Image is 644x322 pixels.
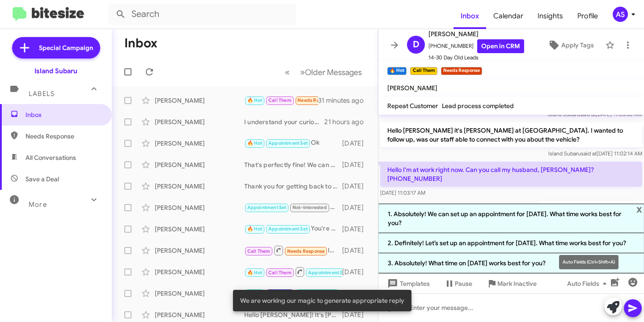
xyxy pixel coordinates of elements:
[108,4,296,25] input: Search
[636,204,642,214] span: x
[530,3,570,29] a: Insights
[318,96,371,105] div: 31 minutes ago
[486,3,530,29] a: Calendar
[268,226,308,232] span: Appointment Set
[386,276,430,292] span: Templates
[380,122,642,147] p: Hello [PERSON_NAME] it's [PERSON_NAME] at [GEOGRAPHIC_DATA]. I wanted to follow up, was our staff...
[155,289,244,298] div: [PERSON_NAME]
[292,205,327,210] span: Not-Interested
[342,203,371,212] div: [DATE]
[268,270,292,276] span: Call Them
[244,266,342,277] div: Sounds great! Just let me know when you're ready, and we can set up a time.
[342,268,371,276] div: [DATE]
[581,150,597,157] span: said at
[39,43,93,52] span: Special Campaign
[285,67,290,78] span: «
[268,97,292,103] span: Call Them
[605,7,634,22] button: AS
[378,233,644,253] li: 2. Definitely! Let’s set up an appointment for [DATE]. What time works best for you?
[244,138,342,148] div: Ok
[244,95,318,105] div: Hi, can we schedule an appointment for [DATE]?
[244,182,342,191] div: Thank you for getting back to me. I will update my records.
[300,67,305,78] span: »
[428,29,524,39] span: [PERSON_NAME]
[244,160,342,169] div: That's perfectly fine! We can accommodate her schedule. Would [DATE] work better?
[29,90,55,98] span: Labels
[378,204,644,233] li: 1. Absolutely! We can set up an appointment for [DATE]. What time works best for you?
[29,201,47,209] span: More
[387,84,437,92] span: [PERSON_NAME]
[342,160,371,169] div: [DATE]
[240,296,404,305] span: We are working our magic to generate appropriate reply
[342,139,371,148] div: [DATE]
[280,63,367,81] nav: Page navigation example
[497,276,537,292] span: Mark Inactive
[25,175,59,184] span: Save a Deal
[244,202,342,213] div: Thank you
[570,3,605,29] a: Profile
[567,276,610,292] span: Auto Fields
[442,102,514,110] span: Lead process completed
[428,39,524,53] span: [PHONE_NUMBER]
[247,248,271,254] span: Call Them
[295,63,367,81] button: Next
[453,3,486,29] a: Inbox
[613,7,628,22] div: AS
[441,67,482,75] small: Needs Response
[342,182,371,191] div: [DATE]
[539,201,642,217] p: Yes!
[12,37,100,59] a: Special Campaign
[559,255,619,269] div: Auto Fields (Ctrl+Shift+A)
[155,96,244,105] div: [PERSON_NAME]
[378,276,437,292] button: Templates
[155,225,244,234] div: [PERSON_NAME]
[244,224,342,234] div: You're welcome! Enjoy your weekend too!
[155,117,244,126] div: [PERSON_NAME]
[380,189,425,196] span: [DATE] 11:03:17 AM
[124,36,157,50] h1: Inbox
[25,132,102,141] span: Needs Response
[155,310,244,319] div: [PERSON_NAME]
[455,276,472,292] span: Pause
[268,140,308,146] span: Appointment Set
[155,160,244,169] div: [PERSON_NAME]
[560,276,617,292] button: Auto Fields
[324,117,371,126] div: 21 hours ago
[410,67,437,75] small: Call Them
[34,67,77,75] div: Island Subaru
[380,162,642,187] p: Hello I'm at work right now. Can you call my husband, [PERSON_NAME]? [PHONE_NUMBER]
[25,153,76,162] span: All Conversations
[479,276,544,292] button: Mark Inactive
[247,270,263,276] span: 🔥 Hot
[297,97,335,103] span: Needs Response
[540,37,601,53] button: Apply Tags
[437,276,479,292] button: Pause
[155,246,244,255] div: [PERSON_NAME]
[155,203,244,212] div: [PERSON_NAME]
[561,37,594,53] span: Apply Tags
[428,53,524,62] span: 14-30 Day Old Leads
[287,248,325,254] span: Needs Response
[247,205,287,210] span: Appointment Set
[387,102,438,110] span: Repeat Customer
[378,253,644,273] li: 3. Absolutely! What time on [DATE] works best for you?
[244,245,342,256] div: Inbound Call
[477,39,524,53] a: Open in CRM
[280,63,295,81] button: Previous
[305,67,362,77] span: Older Messages
[155,182,244,191] div: [PERSON_NAME]
[387,67,407,75] small: 🔥 Hot
[247,226,263,232] span: 🔥 Hot
[342,246,371,255] div: [DATE]
[25,110,102,119] span: Inbox
[413,38,419,52] span: D
[342,225,371,234] div: [DATE]
[244,117,324,126] div: I understand your curiosity about its value! I can help with that. Let’s schedule an appointment ...
[155,139,244,148] div: [PERSON_NAME]
[247,97,263,103] span: 🔥 Hot
[308,270,347,276] span: Appointment Set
